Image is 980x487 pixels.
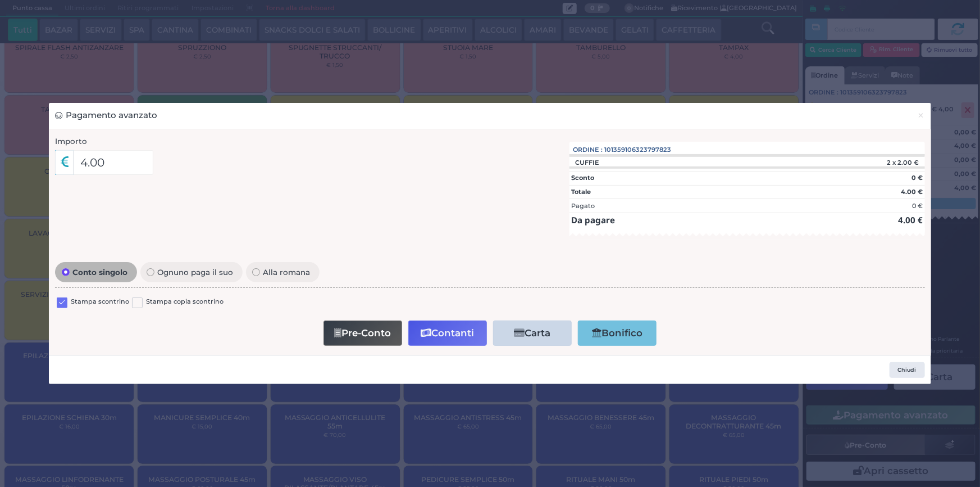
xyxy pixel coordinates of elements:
[836,159,924,166] div: 2 x 2.00 €
[901,188,923,196] strong: 4.00 €
[323,321,402,346] button: Pre-Conto
[571,201,595,211] div: Pagato
[569,159,605,166] div: CUFFIE
[898,214,923,226] strong: 4.00 €
[154,268,236,276] span: Ognuno paga il suo
[74,150,154,175] input: Es. 30.99
[55,136,87,147] label: Importo
[573,145,603,155] span: Ordine :
[571,174,594,182] strong: Sconto
[260,268,313,276] span: Alla romana
[578,321,657,346] button: Bonifico
[55,109,157,122] h3: Pagamento avanzato
[918,109,925,121] span: ×
[71,297,129,308] label: Stampa scontrino
[912,201,923,211] div: 0 €
[146,297,224,308] label: Stampa copia scontrino
[493,321,572,346] button: Carta
[911,103,931,128] button: Chiudi
[890,362,925,378] button: Chiudi
[605,145,672,155] span: 101359106323797823
[70,268,131,276] span: Conto singolo
[571,188,591,196] strong: Totale
[571,214,615,226] strong: Da pagare
[911,174,923,182] strong: 0 €
[408,321,487,346] button: Contanti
